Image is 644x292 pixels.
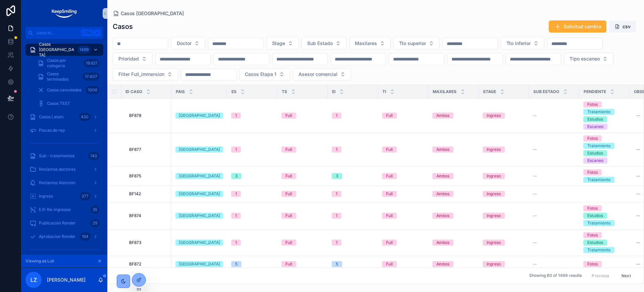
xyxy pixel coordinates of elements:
[39,128,65,133] span: Placas de rep
[587,150,603,156] div: Estudios
[113,22,133,31] h1: Casos
[336,213,337,219] div: 1
[281,113,324,119] a: Full
[129,113,167,118] a: BF878
[584,89,606,94] span: Pendiente
[235,240,237,246] div: 1
[285,213,292,219] div: Full
[533,113,537,118] span: --
[235,261,237,267] div: 5
[25,124,103,136] a: Placas de rep
[432,147,475,153] a: Ambos
[34,71,103,83] a: Casos terminados17.407
[533,191,575,197] a: --
[39,153,74,159] span: Sub - tratamientos
[332,213,374,219] a: 1
[501,37,544,50] button: Select Button
[587,116,603,122] div: Estudios
[636,261,640,267] div: --
[487,240,501,246] div: Ingreso
[436,113,449,119] div: Ambos
[25,204,103,216] a: E.R-Re-ingresoo35
[113,10,184,17] a: Casos [GEOGRAPHIC_DATA]
[583,169,626,183] a: FotosTratamiento
[125,89,142,94] span: ID Caso
[91,219,99,227] div: 29
[382,213,424,219] a: Full
[281,261,324,267] a: Full
[386,261,393,267] div: Full
[39,167,75,172] span: Reclamos doctores
[129,213,167,218] a: BF874
[285,113,292,119] div: Full
[483,89,496,94] span: Stage
[436,173,449,179] div: Ambos
[179,147,220,153] div: [GEOGRAPHIC_DATA]
[487,213,501,219] div: Ingreso
[272,40,285,47] span: Stage
[336,173,338,179] div: 3
[39,220,76,226] span: Publicacion Render
[529,273,582,279] span: Showing 80 of 1499 results
[432,240,475,246] a: Ambos
[235,113,237,119] div: 1
[386,240,393,246] div: Full
[587,177,610,183] div: Tratamiento
[533,261,575,267] a: --
[570,55,600,62] span: Tipo escaneo
[382,147,424,153] a: Full
[436,191,449,197] div: Ambos
[239,68,290,81] button: Select Button
[175,261,223,267] a: [GEOGRAPHIC_DATA]
[336,261,338,267] div: 5
[533,213,575,218] a: --
[129,213,141,218] span: BF874
[84,59,99,67] div: 19.621
[636,213,640,218] div: --
[231,213,273,219] a: 1
[129,147,141,152] span: BF877
[332,191,374,197] a: 1
[636,240,640,245] div: --
[506,40,531,47] span: Tto inferior
[487,173,501,179] div: Ingreso
[129,173,141,179] span: BF875
[231,89,236,94] span: ES
[39,114,64,120] span: Casos Latam
[25,111,103,123] a: Casos Latam420
[25,258,54,264] span: Viewing as Luli
[436,213,449,219] div: Ambos
[88,152,99,160] div: 140
[39,234,75,239] span: Aprobacion Render
[587,220,610,226] div: Tratamiento
[587,261,598,267] div: Fotos
[179,173,220,179] div: [GEOGRAPHIC_DATA]
[533,261,537,267] span: --
[636,173,640,179] div: --
[564,52,613,65] button: Select Button
[382,191,424,197] a: Full
[281,191,324,197] a: Full
[235,147,237,153] div: 1
[47,87,82,93] span: Casos cancelados
[487,191,501,197] div: Ingreso
[39,207,70,212] span: E.R-Re-ingresoo
[609,20,636,33] button: csv
[432,213,475,219] a: Ambos
[34,57,103,69] a: Casos por categoria19.621
[382,113,424,119] a: Full
[231,147,273,153] a: 1
[129,261,167,267] a: BF872
[235,213,237,219] div: 1
[231,113,273,119] a: 1
[285,261,292,267] div: Full
[382,240,424,246] a: Full
[336,240,337,246] div: 1
[533,147,575,152] a: --
[171,37,205,50] button: Select Button
[587,169,598,175] div: Fotos
[587,205,598,211] div: Fotos
[355,40,377,47] span: Maxilares
[39,42,75,58] span: Casos [GEOGRAPHIC_DATA]
[483,113,525,119] a: Ingreso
